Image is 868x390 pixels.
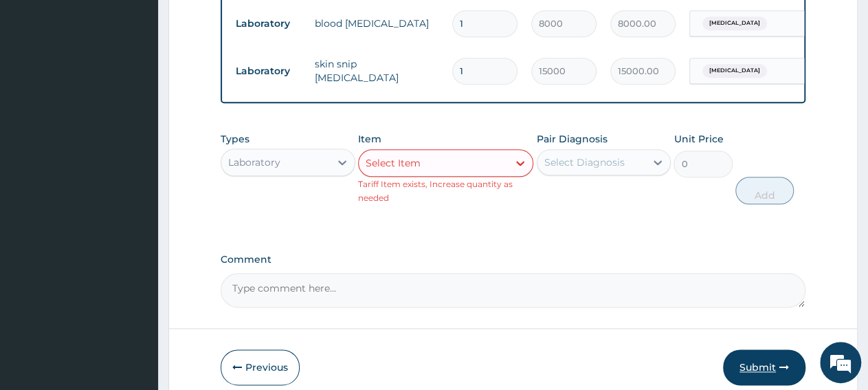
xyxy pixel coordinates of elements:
[723,349,805,385] button: Submit
[308,50,445,91] td: skin snip [MEDICAL_DATA]
[71,77,231,95] div: Chat with us now
[674,132,723,146] label: Unit Price
[366,156,421,170] div: Select Item
[702,64,767,78] span: [MEDICAL_DATA]
[228,155,280,169] div: Laboratory
[702,17,767,30] span: [MEDICAL_DATA]
[221,349,300,385] button: Previous
[25,69,56,103] img: d_794563401_company_1708531726252_794563401
[225,7,258,40] div: Minimize live chat window
[229,11,308,36] td: Laboratory
[308,10,445,37] td: blood [MEDICAL_DATA]
[735,177,794,204] button: Add
[7,251,262,299] textarea: Type your message and hit 'Enter'
[229,58,308,84] td: Laboratory
[358,132,381,146] label: Item
[80,111,190,250] span: We're online!
[221,254,805,266] label: Comment
[221,133,249,145] label: Types
[544,155,625,169] div: Select Diagnosis
[358,179,513,203] small: Tariff Item exists, Increase quantity as needed
[537,132,608,146] label: Pair Diagnosis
